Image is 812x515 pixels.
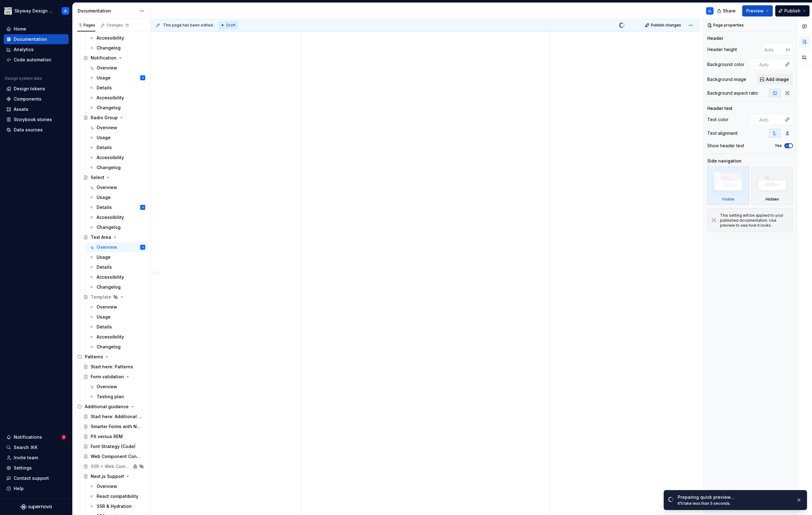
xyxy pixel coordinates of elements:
div: Changelog [97,45,121,51]
a: Details [87,83,148,93]
a: Assets [4,104,69,114]
button: Add image [757,74,793,85]
div: Design system data [5,76,42,81]
div: Storybook stories [14,116,52,123]
div: Overview [97,65,117,71]
a: SSR & Hydration [87,501,148,511]
div: Invite team [14,455,38,461]
div: Changelog [97,344,121,350]
div: Changelog [97,224,121,230]
a: Radio Group [81,113,148,123]
div: Accessibility [97,35,124,41]
div: Overview [97,125,117,131]
div: Next.js Support [91,473,124,480]
div: Changelog [97,105,121,111]
div: Font Strategy (Code) [91,443,136,450]
div: Usage [97,254,111,260]
div: Skyway Design System [14,8,54,14]
div: Details [97,204,112,210]
div: Accessibility [97,154,124,161]
a: Changelog [87,43,148,53]
div: This setting will be applied to your published documentation. Use preview to see how it looks. [720,213,789,228]
a: Usage [87,252,148,262]
a: Details [87,262,148,272]
a: Accessibility [87,93,148,103]
a: Accessibility [87,212,148,222]
div: Hidden [766,197,779,202]
div: Header height [707,46,737,53]
a: Changelog [87,222,148,232]
a: Changelog [87,282,148,292]
div: JL [64,8,67,13]
span: 2 [61,435,66,440]
div: Overview [97,384,117,390]
div: Search ⌘K [14,444,37,451]
div: Data sources [14,127,43,133]
a: Overview [87,63,148,73]
button: Share [714,5,740,17]
div: Pages [77,23,95,28]
a: Smarter Forms with Native Validation APIs [81,422,148,432]
a: Details [87,143,148,153]
div: Contact support [14,475,49,481]
div: Start here: Additional Guidance [91,413,142,420]
div: Accessibility [97,334,124,340]
div: Start here: Patterns [91,364,133,370]
a: Usage [87,133,148,143]
button: Publish [775,5,810,17]
div: Usage [97,314,111,320]
span: Publish changes [651,23,681,28]
button: Publish changes [643,21,684,30]
div: React compatibility [97,493,138,499]
div: Radio Group [91,115,118,121]
div: Web Component Console Errors [91,453,142,460]
a: Text Area [81,232,148,242]
a: Next.js Support [81,471,148,481]
button: Help [4,484,69,494]
svg: Supernova Logo [21,504,52,510]
div: Analytics [14,46,34,53]
a: SSR + Web Components [81,461,148,471]
a: Form validation [81,372,148,382]
div: Settings [14,465,32,471]
a: Font Strategy (Code) [81,442,148,451]
a: Details [87,322,148,332]
div: Template [91,294,111,300]
span: Publish [784,8,800,14]
div: Details [97,264,112,270]
button: Search ⌘K [4,442,69,452]
div: JL [142,204,144,210]
a: Changelog [87,163,148,172]
a: Design tokens [4,84,69,94]
a: DetailsJL [87,202,148,212]
a: Documentation [4,34,69,44]
a: Overview [87,182,148,192]
a: Accessibility [87,272,148,282]
div: Usage [97,75,111,81]
a: Code automation [4,55,69,65]
label: Yes [775,143,782,148]
input: Auto [757,59,782,70]
a: Accessibility [87,33,148,43]
div: Text color [707,116,728,123]
div: It’ll take less than 5 seconds. [678,501,791,506]
div: Header [707,35,723,41]
a: OverviewJL [87,242,148,252]
div: Overview [97,304,117,310]
a: Storybook stories [4,115,69,125]
a: Notification [81,53,148,63]
div: Header text [707,105,733,111]
a: Analytics [4,45,69,54]
div: Accessibility [97,95,124,101]
div: Usage [97,194,111,201]
div: Hidden [752,167,793,205]
img: 7d2f9795-fa08-4624-9490-5a3f7218a56a.png [4,7,12,15]
a: Overview [87,481,148,491]
div: Documentation [78,8,136,14]
div: Code automation [14,57,51,63]
a: Invite team [4,453,69,463]
a: Accessibility [87,332,148,342]
input: Auto [757,114,782,125]
button: Contact support [4,473,69,483]
div: Smarter Forms with Native Validation APIs [91,423,142,430]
